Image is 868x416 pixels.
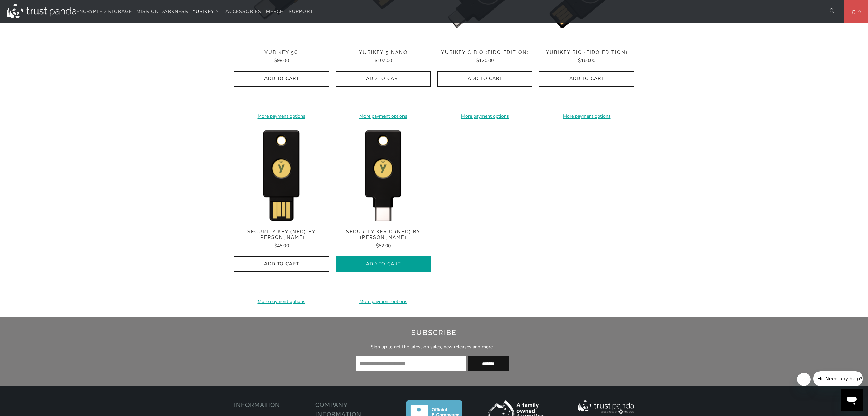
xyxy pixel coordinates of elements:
[375,57,392,64] span: $107.00
[289,4,313,20] a: Support
[336,256,431,272] button: Add to Cart
[266,4,284,20] a: Merch
[136,4,188,20] a: Mission Darkness
[225,8,261,15] span: Accessories
[234,71,329,87] button: Add to Cart
[234,127,329,222] img: Security Key (NFC) by Yubico - Trust Panda
[336,50,431,65] a: YubiKey 5 Nano $107.00
[173,327,695,338] h2: Subscribe
[234,298,329,305] a: More payment options
[336,127,431,222] a: Security Key C (NFC) by Yubico - Trust Panda Security Key C (NFC) by Yubico - Trust Panda
[336,298,431,305] a: More payment options
[234,256,329,272] button: Add to Cart
[437,50,532,65] a: YubiKey C Bio (FIDO Edition) $170.00
[76,4,313,20] nav: Translation missing: en.navigation.header.main_nav
[234,113,329,120] a: More payment options
[274,242,289,249] span: $45.00
[376,242,391,249] span: $52.00
[539,50,634,65] a: YubiKey Bio (FIDO Edition) $160.00
[336,229,431,240] span: Security Key C (NFC) by [PERSON_NAME]
[274,57,289,64] span: $98.00
[336,229,431,250] a: Security Key C (NFC) by [PERSON_NAME] $52.00
[234,229,329,240] span: Security Key (NFC) by [PERSON_NAME]
[266,8,284,15] span: Merch
[578,57,595,64] span: $160.00
[234,229,329,250] a: Security Key (NFC) by [PERSON_NAME] $45.00
[336,113,431,120] a: More payment options
[539,113,634,120] a: More payment options
[539,50,634,55] span: YubiKey Bio (FIDO Edition)
[193,4,221,20] summary: YubiKey
[343,261,423,267] span: Add to Cart
[437,50,532,55] span: YubiKey C Bio (FIDO Edition)
[476,57,494,64] span: $170.00
[289,8,313,15] span: Support
[336,50,431,55] span: YubiKey 5 Nano
[173,343,695,351] p: Sign up to get the latest on sales, new releases and more …
[437,113,532,120] a: More payment options
[539,71,634,87] button: Add to Cart
[336,127,431,222] img: Security Key C (NFC) by Yubico - Trust Panda
[855,8,861,15] span: 0
[193,8,214,15] span: YubiKey
[546,76,627,82] span: Add to Cart
[797,373,811,386] iframe: Close message
[76,8,132,15] span: Encrypted Storage
[234,50,329,55] span: YubiKey 5C
[437,71,532,87] button: Add to Cart
[76,4,132,20] a: Encrypted Storage
[841,389,863,411] iframe: Button to launch messaging window
[234,50,329,65] a: YubiKey 5C $98.00
[343,76,423,82] span: Add to Cart
[136,8,188,15] span: Mission Darkness
[7,4,76,18] img: Trust Panda Australia
[234,127,329,222] a: Security Key (NFC) by Yubico - Trust Panda Security Key (NFC) by Yubico - Trust Panda
[813,371,863,386] iframe: Message from company
[225,4,261,20] a: Accessories
[241,261,322,267] span: Add to Cart
[336,71,431,87] button: Add to Cart
[241,76,322,82] span: Add to Cart
[445,76,525,82] span: Add to Cart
